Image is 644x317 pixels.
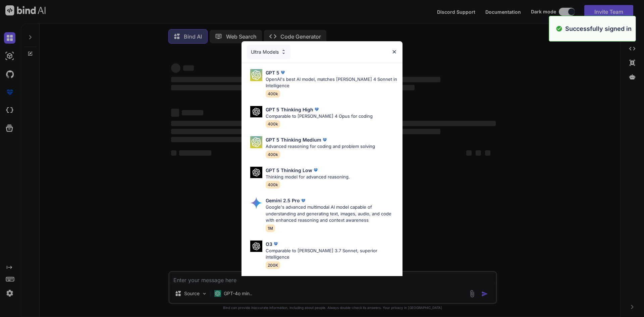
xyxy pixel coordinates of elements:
img: premium [279,69,286,76]
p: Thinking model for advanced reasoning. [266,174,350,180]
p: Successfully signed in [565,24,632,33]
img: Pick Models [250,241,262,252]
p: GPT 5 Thinking High [266,106,313,113]
div: Ultra Models [247,45,290,59]
img: Pick Models [250,167,262,178]
p: Advanced reasoning for coding and problem solving [266,143,375,150]
img: Pick Models [250,106,262,118]
span: 200K [266,261,280,269]
span: 400k [266,120,280,128]
p: Comparable to [PERSON_NAME] 4 Opus for coding [266,113,373,120]
img: Pick Models [250,69,262,81]
p: Google's advanced multimodal AI model capable of understanding and generating text, images, audio... [266,204,397,224]
img: Pick Models [250,197,262,209]
img: premium [313,106,320,113]
img: alert [556,24,562,33]
img: Pick Models [281,49,286,55]
img: premium [300,197,307,204]
span: 1M [266,224,275,232]
p: GPT 5 Thinking Low [266,167,312,174]
p: GPT 5 Thinking Medium [266,136,321,143]
p: OpenAI's best AI model, matches [PERSON_NAME] 4 Sonnet in Intelligence [266,76,397,89]
p: Gemini 2.5 Pro [266,197,300,204]
p: O3 [266,241,272,248]
img: Pick Models [250,136,262,148]
span: 400k [266,151,280,158]
img: premium [312,167,319,173]
img: premium [272,241,279,247]
span: 400k [266,90,280,98]
p: Comparable to [PERSON_NAME] 3.7 Sonnet, superior intelligence [266,248,397,261]
p: GPT 5 [266,69,279,76]
span: 400k [266,181,280,189]
img: close [391,49,397,55]
img: premium [321,137,328,143]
